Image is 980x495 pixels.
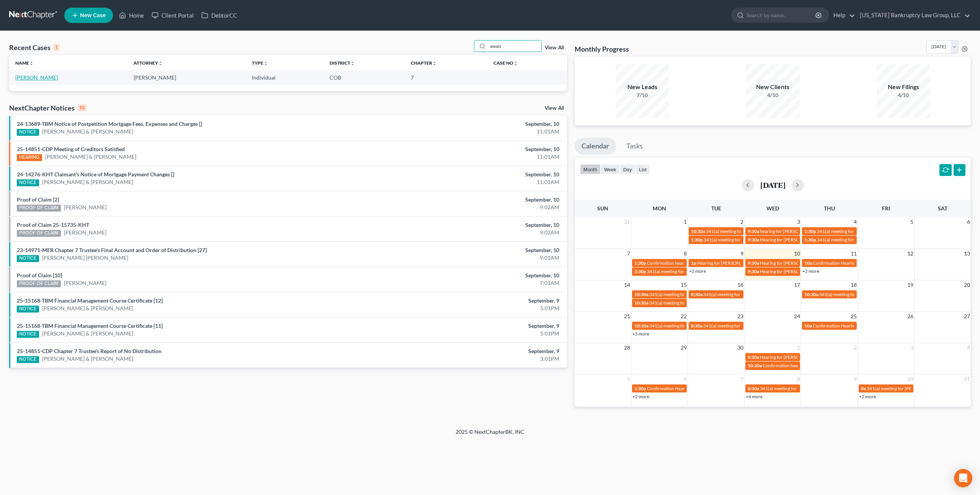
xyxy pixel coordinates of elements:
span: Confirmation Hearing for [PERSON_NAME] [647,386,735,391]
span: 9 [853,375,857,384]
span: Confirmation hearing for [PERSON_NAME] [647,260,734,266]
span: 10:30a [634,300,648,306]
span: 1:30p [691,237,703,243]
span: 10:30a [634,323,648,329]
span: 9 [740,249,744,258]
div: HEARING [17,154,42,161]
i: unfold_more [158,61,163,66]
span: Hearing for [PERSON_NAME] [760,354,820,360]
span: 25 [850,312,857,321]
input: Search by name... [746,8,817,22]
a: [PERSON_NAME] [64,229,106,236]
span: 17 [793,280,801,290]
div: PROOF OF CLAIM [17,280,61,287]
span: Sun [597,205,608,212]
div: New Clients [746,83,800,91]
i: unfold_more [350,61,355,66]
span: 24 [793,312,801,321]
div: 11:01AM [384,128,559,135]
span: 12 [906,249,914,258]
div: 7:01AM [384,279,559,287]
span: hearing for [PERSON_NAME] & [PERSON_NAME] [760,228,859,234]
span: 8:30a [691,323,702,329]
div: September, 10 [384,221,559,229]
span: 10a [804,260,812,266]
div: 5:01PM [384,330,559,337]
div: September, 9 [384,347,559,355]
div: September, 9 [384,322,559,330]
span: 341(a) meeting for [PERSON_NAME] [819,291,893,297]
i: unfold_more [29,61,34,66]
span: Fri [882,205,890,212]
a: +2 more [802,268,819,274]
span: 9:30a [748,354,759,360]
a: Help [830,8,855,22]
span: 10:30a [634,291,648,297]
a: Proof of Claim [10] [17,272,62,278]
a: 25-15168-TBM Financial Management Course Certificate [12] [17,297,163,304]
a: 23-14971-MER Chapter 7 Trustee's Final Account and Order of Distribution [27] [17,247,207,253]
span: Confirmation hearing for [PERSON_NAME] [763,363,849,368]
a: [PERSON_NAME] & [PERSON_NAME] [42,178,133,186]
span: 28 [623,343,631,352]
a: DebtorCC [198,8,241,22]
span: 341(a) meeting for [PERSON_NAME] [649,323,723,329]
div: 4/10 [877,91,930,99]
a: [PERSON_NAME] [64,204,106,211]
span: 4 [966,343,971,352]
div: 9:01AM [384,254,559,262]
span: 1 [683,217,688,226]
div: PROOF OF CLAIM [17,205,61,212]
div: Recent Cases [9,43,59,52]
span: 13 [963,249,971,258]
span: 20 [963,280,971,290]
a: [PERSON_NAME] [15,74,58,81]
a: Calendar [575,138,616,155]
span: Thu [824,205,835,212]
a: [PERSON_NAME] & [PERSON_NAME] [45,153,136,161]
span: 341(a) meeting for Trinity [PERSON_NAME] [703,323,791,329]
span: 31 [623,217,631,226]
span: Wed [766,205,779,212]
span: 341(a) meeting for [PERSON_NAME] [867,386,941,391]
span: 3 [910,343,914,352]
span: 18 [850,280,857,290]
span: 2 [853,343,857,352]
span: New Case [80,13,106,18]
span: 9:30a [748,237,759,243]
a: Nameunfold_more [15,60,34,66]
div: NOTICE [17,129,39,136]
i: unfold_more [513,61,518,66]
a: [PERSON_NAME] & [PERSON_NAME] [42,128,133,135]
span: 14 [623,280,631,290]
div: September, 10 [384,246,559,254]
a: [PERSON_NAME] [PERSON_NAME] [42,254,128,262]
span: 6 [966,217,971,226]
div: September, 10 [384,196,559,204]
button: day [620,164,635,174]
span: 341(a) meeting for [PERSON_NAME] [817,228,891,234]
a: 25-14851-CDP Chapter 7 Trustee's Report of No Distribution [17,348,162,354]
span: Hearing for [PERSON_NAME] & [PERSON_NAME] [760,237,860,243]
span: 10a [804,323,812,329]
span: 8:30a [748,386,759,391]
input: Search by name... [488,41,541,52]
span: 10 [906,375,914,384]
span: 7 [740,375,744,384]
span: 10 [793,249,801,258]
div: 11:01AM [384,178,559,186]
a: Home [115,8,148,22]
span: 30 [737,343,744,352]
div: 11:01AM [384,153,559,161]
a: 24-13689-TBM Notice of Postpetition Mortgage Fees, Expenses and Charges [] [17,120,202,127]
span: 2 [740,217,744,226]
span: 341(a) meeting for [PERSON_NAME] [706,228,780,234]
span: 8:30a [691,291,702,297]
a: Attorneyunfold_more [134,60,163,66]
span: 7 [626,249,631,258]
span: 8 [683,249,688,258]
span: 26 [906,312,914,321]
div: NOTICE [17,255,39,262]
a: Tasks [619,138,650,155]
span: 3 [796,217,801,226]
